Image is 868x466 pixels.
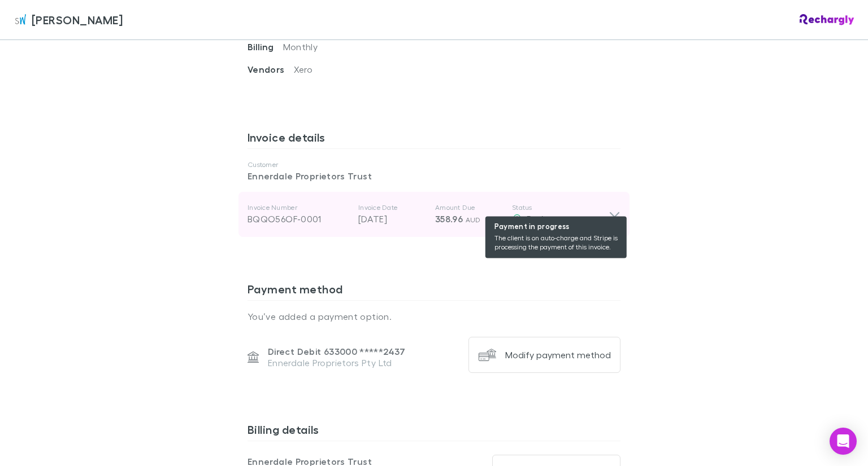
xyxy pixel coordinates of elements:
[248,282,620,300] h3: Payment method
[435,203,503,212] p: Amount Due
[268,357,406,368] p: Ennerdale Proprietors Pty Ltd
[435,213,463,225] span: 358.96
[248,310,620,323] p: You’ve added a payment option.
[248,160,620,169] p: Customer
[358,212,426,226] p: [DATE]
[32,11,123,28] span: [PERSON_NAME]
[830,428,857,455] div: Open Intercom Messenger
[238,192,630,237] div: Invoice NumberBQQO56OF-0001Invoice Date[DATE]Amount Due358.96 AUDStatus
[14,13,27,27] img: Sinclair Wilson's Logo
[268,346,406,357] p: Direct Debit 633000 ***** 2437
[248,423,620,441] h3: Billing details
[466,216,481,224] span: AUD
[468,337,620,373] button: Modify payment method
[248,169,620,183] p: Ennerdale Proprietors Trust
[505,349,611,361] div: Modify payment method
[478,346,496,364] img: Modify payment method's Logo
[248,64,294,75] span: Vendors
[294,64,313,74] span: Xero
[248,130,620,148] h3: Invoice details
[527,213,554,224] span: Paying
[248,203,349,212] p: Invoice Number
[512,203,609,212] p: Status
[248,212,349,226] div: BQQO56OF-0001
[283,41,318,52] span: Monthly
[800,14,854,25] img: Rechargly Logo
[358,203,426,212] p: Invoice Date
[248,41,283,52] span: Billing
